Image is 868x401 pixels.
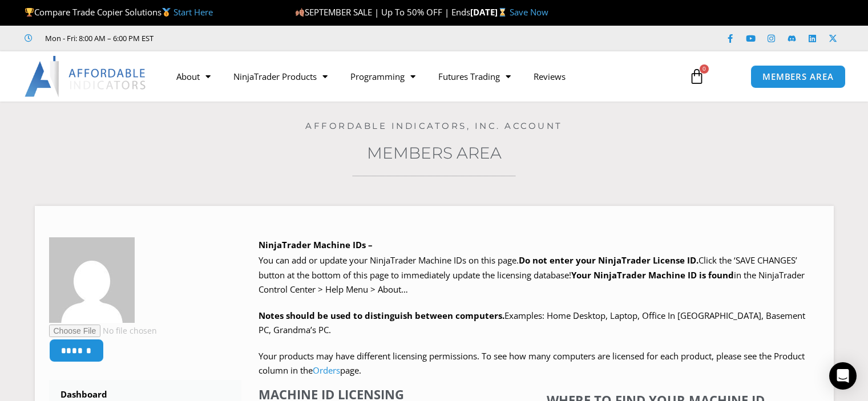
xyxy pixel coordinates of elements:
[522,63,577,90] a: Reviews
[25,8,34,17] img: 🏆
[571,269,734,281] strong: Your NinjaTrader Machine ID is found
[259,350,805,376] span: Your products may have different licensing permissions. To see how many computers are licensed fo...
[829,362,857,390] div: Open Intercom Messenger
[259,254,805,295] span: Click the ‘SAVE CHANGES’ button at the bottom of this page to immediately update the licensing da...
[295,6,470,18] span: SEPTEMBER SALE | Up To 50% OFF | Ends
[305,120,563,131] a: Affordable Indicators, Inc. Account
[173,6,213,18] a: Start Here
[750,65,846,88] a: MEMBERS AREA
[339,63,427,90] a: Programming
[762,72,834,81] span: MEMBERS AREA
[498,8,507,17] img: ⌛
[165,63,222,90] a: About
[49,237,135,323] img: 3e961ded3c57598c38b75bad42f30339efeb9c3e633a926747af0a11817a7dee
[510,6,548,18] a: Save Now
[42,31,154,45] span: Mon - Fri: 8:00 AM – 6:00 PM EST
[519,254,699,266] b: Do not enter your NinjaTrader License ID.
[427,63,522,90] a: Futures Trading
[313,364,340,376] a: Orders
[169,33,341,44] iframe: Customer reviews powered by Trustpilot
[259,239,373,250] b: NinjaTrader Machine IDs –
[470,6,510,18] strong: [DATE]
[165,63,677,90] nav: Menu
[25,56,147,97] img: LogoAI | Affordable Indicators – NinjaTrader
[700,64,709,74] span: 0
[259,310,504,321] strong: Notes should be used to distinguish between computers.
[296,8,304,17] img: 🍂
[162,8,171,17] img: 🥇
[259,310,805,336] span: Examples: Home Desktop, Laptop, Office In [GEOGRAPHIC_DATA], Basement PC, Grandma’s PC.
[222,63,339,90] a: NinjaTrader Products
[672,60,722,93] a: 0
[367,143,502,163] a: Members Area
[25,6,213,18] span: Compare Trade Copier Solutions
[259,254,519,266] span: You can add or update your NinjaTrader Machine IDs on this page.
